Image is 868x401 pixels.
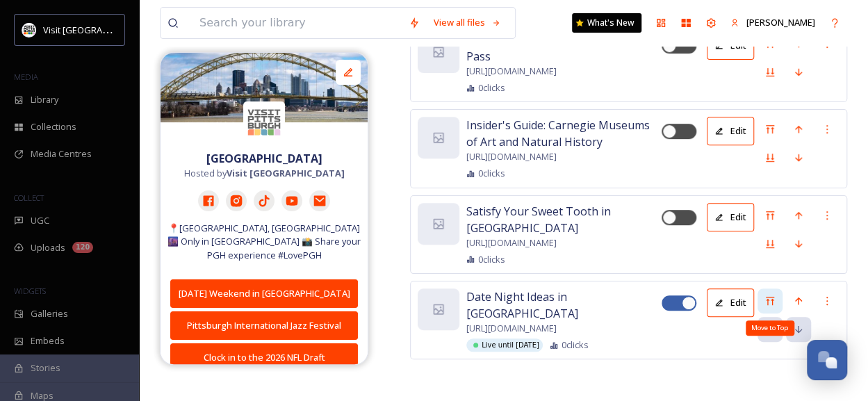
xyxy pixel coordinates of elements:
a: View all files [427,9,508,36]
span: WIDGETS [14,286,46,296]
span: Uploads [31,241,65,254]
span: Insider's Guide: Carnegie Museums of Art and Natural History [466,117,662,150]
span: [URL][DOMAIN_NAME] [466,322,557,335]
span: 0 clicks [478,81,505,95]
span: Collections [31,120,76,133]
div: Live until [DATE] [466,338,543,352]
span: 📍[GEOGRAPHIC_DATA], [GEOGRAPHIC_DATA] 🌆 Only in [GEOGRAPHIC_DATA] 📸 Share your PGH experience #Lo... [167,222,361,262]
img: unnamed.jpg [243,101,285,143]
img: ac0349ef-b143-4b3b-8a6b-147128f579c3.jpg [161,53,368,122]
span: [URL][DOMAIN_NAME] [466,150,557,163]
span: [URL][DOMAIN_NAME] [466,65,557,78]
strong: [GEOGRAPHIC_DATA] [206,151,322,166]
button: Clock in to the 2026 NFL Draft [170,343,358,372]
span: Date Night Ideas in [GEOGRAPHIC_DATA] [466,288,662,322]
button: [DATE] Weekend in [GEOGRAPHIC_DATA] [170,279,358,308]
span: 0 clicks [562,338,589,352]
button: Open Chat [807,340,847,380]
a: [PERSON_NAME] [723,9,822,36]
span: Hosted by [184,167,345,180]
span: COLLECT [14,193,44,203]
span: UGC [31,214,49,227]
div: Clock in to the 2026 NFL Draft [178,351,350,364]
span: 0 clicks [478,253,505,266]
span: Media Centres [31,147,92,161]
img: unnamed.jpg [22,23,36,37]
strong: Visit [GEOGRAPHIC_DATA] [227,167,345,179]
span: Galleries [31,307,68,320]
button: Pittsburgh International Jazz Festival [170,311,358,340]
span: Stories [31,361,60,375]
div: 120 [72,242,93,253]
span: Embeds [31,334,65,347]
div: Pittsburgh International Jazz Festival [178,319,350,332]
span: [PERSON_NAME] [746,16,815,28]
button: Edit [707,117,754,145]
a: What's New [572,13,641,33]
span: Library [31,93,58,106]
button: Edit [707,203,754,231]
span: 0 clicks [478,167,505,180]
button: Edit [707,288,754,317]
div: Move to Top [746,320,794,336]
span: MEDIA [14,72,38,82]
input: Search your library [193,8,402,38]
span: [URL][DOMAIN_NAME] [466,236,557,249]
span: Satisfy Your Sweet Tooth in [GEOGRAPHIC_DATA] [466,203,662,236]
span: The Ultimate Pittsburgh Discount Pass [466,31,662,65]
span: Visit [GEOGRAPHIC_DATA] [43,23,151,36]
div: [DATE] Weekend in [GEOGRAPHIC_DATA] [178,287,350,300]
